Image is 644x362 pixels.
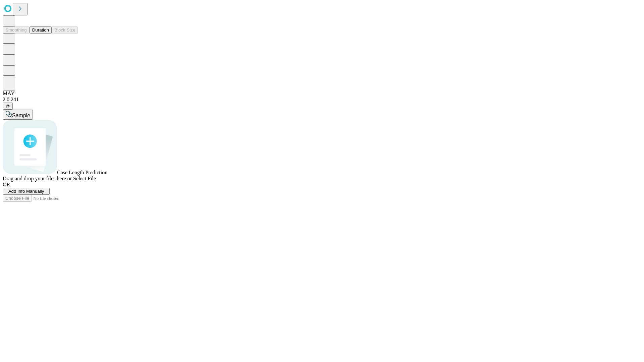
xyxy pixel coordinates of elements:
[3,110,33,120] button: Sample
[3,26,30,34] button: Smoothing
[57,170,107,175] span: Case Length Prediction
[3,182,10,187] span: OR
[3,97,641,103] div: 2.0.241
[73,176,96,181] span: Select File
[3,103,13,110] button: @
[30,26,52,34] button: Duration
[5,104,10,109] span: @
[8,189,44,194] span: Add Info Manually
[12,113,30,118] span: Sample
[3,176,72,181] span: Drag and drop your files here or
[52,26,78,34] button: Block Size
[3,90,641,97] div: MAY
[3,188,50,195] button: Add Info Manually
